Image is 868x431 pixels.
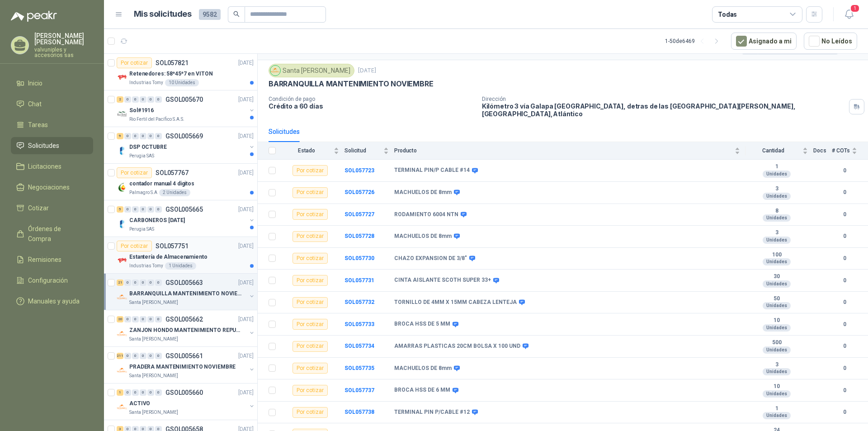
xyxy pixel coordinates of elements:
div: 9 [117,133,123,139]
span: Licitaciones [28,161,61,171]
div: 0 [140,353,146,359]
p: GSOL005670 [165,96,203,103]
span: Tareas [28,120,48,130]
p: [DATE] [238,352,254,360]
b: TERMINAL PIN P/CABLE #12 [394,409,470,416]
a: Remisiones [11,251,93,268]
span: Remisiones [28,255,61,265]
p: Industrias Tomy [129,262,163,270]
b: 0 [832,210,857,219]
b: BROCA HSS DE 5 MM [394,321,450,328]
p: [DATE] [238,242,254,251]
b: 1 [745,405,808,412]
p: Palmagro S.A [129,189,157,196]
a: 1 0 0 0 0 0 GSOL005660[DATE] Company LogoACTIVOSanta [PERSON_NAME] [117,387,255,416]
b: SOL057726 [344,189,374,195]
p: GSOL005665 [165,206,203,213]
b: 50 [745,295,808,303]
div: Por cotizar [292,297,328,308]
p: Dirección [482,96,845,102]
div: Por cotizar [117,57,152,68]
a: Configuración [11,272,93,289]
a: SOL057731 [344,277,374,284]
a: 5 0 0 0 0 0 GSOL005665[DATE] Company LogoCARBONEROS [DATE]Perugia SAS [117,204,255,233]
a: Chat [11,95,93,113]
div: Por cotizar [292,187,328,198]
div: 0 [140,389,146,396]
b: BROCA HSS DE 6 MM [394,387,450,394]
p: [PERSON_NAME] [PERSON_NAME] [34,33,93,45]
div: 0 [155,389,162,396]
div: 0 [132,206,139,213]
b: SOL057734 [344,343,374,349]
p: [DATE] [238,59,254,67]
div: 0 [147,133,154,139]
button: Asignado a mi [731,33,797,50]
a: Tareas [11,116,93,133]
p: Crédito a 60 días [269,102,475,110]
b: SOL057735 [344,365,374,371]
img: Company Logo [117,72,127,83]
div: Por cotizar [292,319,328,330]
span: Configuración [28,275,68,285]
b: 3 [745,361,808,369]
th: Solicitud [344,142,394,160]
a: SOL057738 [344,409,374,415]
b: 0 [832,320,857,329]
span: Solicitudes [28,141,59,151]
div: 0 [132,316,139,322]
b: MACHUELOS DE 8mm [394,233,452,240]
div: Por cotizar [292,165,328,176]
a: SOL057732 [344,299,374,305]
span: Inicio [28,78,42,88]
div: Unidades [763,368,791,375]
span: Cantidad [745,147,801,154]
a: SOL057727 [344,211,374,218]
a: 20 0 0 0 0 0 GSOL005662[DATE] Company LogoZANJON HONDO MANTENIMIENTO REPUESTOSSanta [PERSON_NAME] [117,314,255,343]
img: Company Logo [117,402,127,412]
th: Estado [281,142,344,160]
div: 0 [124,133,131,139]
div: 0 [140,279,146,286]
p: GSOL005661 [165,353,203,359]
p: BARRANQUILLA MANTENIMIENTO NOVIEMBRE [269,79,434,89]
b: TORNILLO DE 4MM X 15MM CABEZA LENTEJA [394,299,517,306]
div: 0 [140,96,146,103]
div: 10 Unidades [165,79,199,86]
b: 0 [832,232,857,241]
p: Condición de pago [269,96,475,102]
div: 0 [155,353,162,359]
b: 0 [832,408,857,417]
a: SOL057723 [344,167,374,174]
p: SOL057751 [156,243,189,249]
div: Unidades [763,237,791,244]
div: Por cotizar [292,275,328,286]
span: Estado [281,147,332,154]
p: BARRANQUILLA MANTENIMIENTO NOVIEMBRE [129,289,242,298]
div: 1 Unidades [165,262,196,270]
a: 9 0 0 0 0 0 GSOL005669[DATE] Company LogoDSP OCTUBREPerugia SAS [117,131,255,160]
a: 2 0 0 0 0 0 GSOL005670[DATE] Company LogoSol#1916Rio Fertil del Pacífico S.A.S. [117,94,255,123]
p: Santa [PERSON_NAME] [129,409,178,416]
div: Unidades [763,280,791,288]
div: 0 [140,133,146,139]
div: Unidades [763,302,791,309]
div: 20 [117,316,123,322]
b: 0 [832,188,857,197]
b: CHAZO EXPANSION DE 3/8" [394,255,467,262]
th: # COTs [832,142,868,160]
b: 1 [745,163,808,171]
b: SOL057733 [344,321,374,327]
div: Unidades [763,193,791,200]
b: 0 [832,276,857,285]
div: 0 [155,206,162,213]
p: [DATE] [238,388,254,397]
b: 0 [832,386,857,395]
span: Chat [28,99,42,109]
div: 0 [124,316,131,322]
div: 5 [117,206,123,213]
a: SOL057728 [344,233,374,239]
b: 3 [745,185,808,193]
